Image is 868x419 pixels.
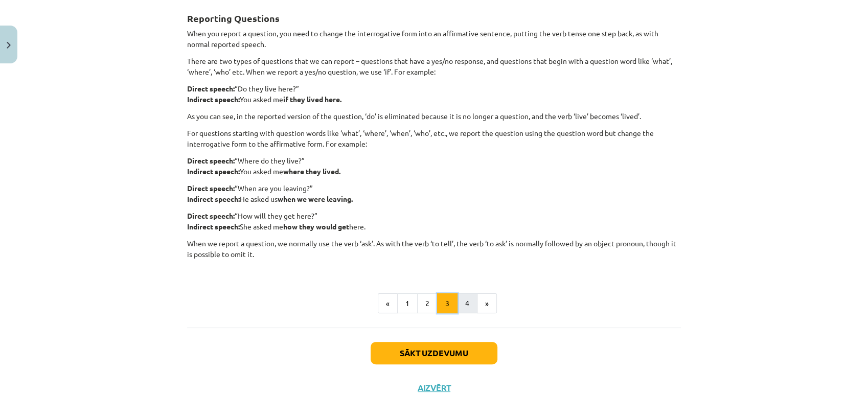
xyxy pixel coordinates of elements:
[187,28,681,50] p: When you report a question, you need to change the interrogative form into an affirmative sentenc...
[187,238,681,270] p: When we report a question, we normally use the verb ‘ask’. As with the verb ‘to tell’, the verb ‘...
[187,222,240,231] strong: Indirect speech:
[278,194,353,203] strong: when we were leaving.
[415,383,453,393] button: Aizvērt
[187,155,681,177] p: “Where do they live?” You asked me
[187,95,240,104] strong: Indirect speech:
[187,183,681,204] p: “When are you leaving?” He asked us
[187,167,240,176] strong: Indirect speech:
[7,42,11,49] img: icon-close-lesson-0947bae3869378f0d4975bcd49f059093ad1ed9edebbc8119c70593378902aed.svg
[187,293,681,314] nav: Page navigation example
[283,95,341,104] strong: if they lived here.
[187,194,240,203] strong: Indirect speech:
[417,293,438,314] button: 2
[477,293,497,314] button: »
[187,211,681,232] p: “How will they get here?” She asked me here.
[397,293,418,314] button: 1
[437,293,458,314] button: 3
[187,111,681,122] p: As you can see, in the reported version of the question, ‘do’ is eliminated because it is no long...
[187,56,681,77] p: There are two types of questions that we can report – questions that have a yes/no response, and ...
[187,183,235,193] strong: Direct speech:
[283,222,349,231] strong: how they would get
[378,293,398,314] button: «
[187,211,235,220] strong: Direct speech:
[187,83,681,105] p: “Do they live here?” You asked me
[187,156,235,165] strong: Direct speech:
[187,84,235,93] strong: Direct speech:
[187,128,681,149] p: For questions starting with question words like ‘what’, ‘where’, ‘when’, ‘who’, etc., we report t...
[283,167,340,176] strong: where they lived.
[457,293,477,314] button: 4
[187,12,280,24] strong: Reporting Questions
[371,342,497,364] button: Sākt uzdevumu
